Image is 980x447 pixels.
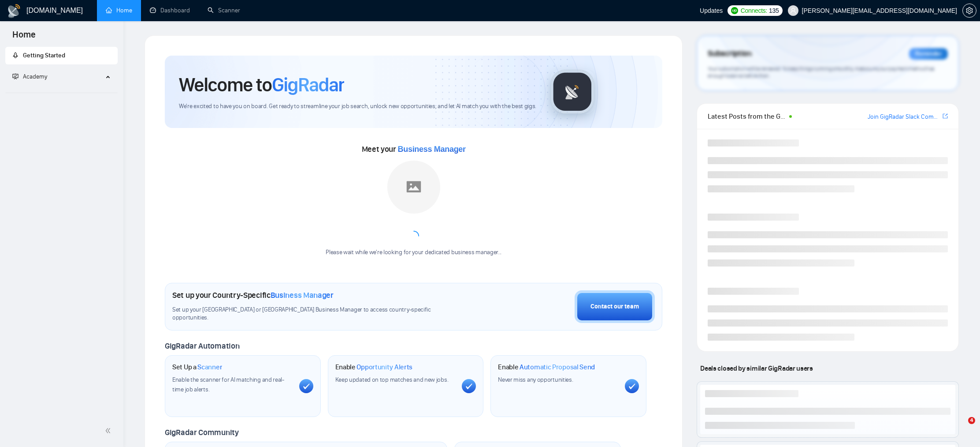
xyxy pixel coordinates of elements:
li: Academy Homepage [5,89,118,95]
span: Opportunity Alerts [356,363,412,372]
span: rocket [12,52,19,58]
span: Subscription [708,46,751,61]
span: 135 [769,6,779,15]
span: Set up your [GEOGRAPHIC_DATA] or [GEOGRAPHIC_DATA] Business Manager to access country-specific op... [172,306,462,323]
span: Academy [23,73,47,80]
span: GigRadar Community [165,428,239,437]
h1: Set Up a [172,363,222,372]
img: logo [7,4,21,18]
h1: Set up your Country-Specific [172,290,334,300]
span: export [943,113,948,120]
span: Deals closed by similar GigRadar users [697,361,816,376]
span: GigRadar Automation [165,341,239,351]
span: Business Manager [398,145,466,154]
a: dashboardDashboard [150,7,190,14]
button: Contact our team [575,290,655,323]
span: Keep updated on top matches and new jobs. [335,376,449,383]
span: Meet your [362,144,466,154]
span: setting [963,7,976,14]
div: Please wait while we're looking for your dedicated business manager... [320,248,507,257]
span: Getting Started [23,52,65,59]
iframe: Intercom live chat [950,417,971,438]
span: Updates [700,7,723,14]
h1: Enable [498,363,595,372]
a: Join GigRadar Slack Community [868,112,941,122]
span: Connects: [741,6,767,15]
span: Enable the scanner for AI matching and real-time job alerts. [172,376,284,393]
a: searchScanner [208,7,240,14]
span: Academy [12,73,47,80]
h1: Welcome to [179,73,344,97]
span: Automatic Proposal Send [520,363,595,372]
span: 4 [968,417,975,424]
span: double-left [105,426,114,435]
div: Reminder [909,48,948,60]
span: GigRadar [272,73,344,97]
li: Getting Started [5,47,118,64]
a: setting [962,7,976,14]
span: Your subscription will be renewed. To keep things running smoothly, make sure your payment method... [708,65,935,79]
img: placeholder.png [387,161,440,214]
h1: Enable [335,363,413,372]
a: export [943,112,948,120]
span: Business Manager [271,290,334,300]
span: We're excited to have you on board. Get ready to streamline your job search, unlock new opportuni... [179,102,536,111]
span: fund-projection-screen [12,73,19,79]
a: homeHome [106,7,132,14]
span: Home [5,28,43,47]
button: setting [962,4,976,18]
span: Never miss any opportunities. [498,376,573,383]
span: user [790,8,796,14]
img: upwork-logo.png [731,7,738,14]
div: Contact our team [590,302,639,312]
span: Scanner [197,363,222,372]
span: Latest Posts from the GigRadar Community [708,111,787,122]
span: loading [408,231,419,241]
img: gigradar-logo.png [550,70,594,114]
